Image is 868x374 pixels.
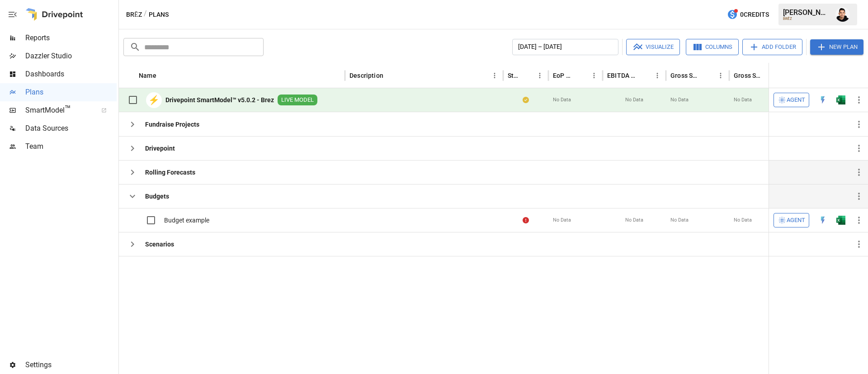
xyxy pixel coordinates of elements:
div: Status [508,72,520,79]
span: 0 Credits [740,9,769,20]
img: quick-edit-flash.b8aec18c.svg [818,216,827,225]
b: Drivepoint SmartModel™ v5.0.2 - Brez [165,95,274,104]
span: Dazzler Studio [25,51,117,62]
button: Columns [686,39,739,55]
div: BRĒZ [783,17,830,21]
div: Name [139,72,156,79]
span: ™ [65,104,71,115]
div: Gross Sales [670,72,701,79]
div: Open in Excel [836,216,845,225]
div: Open in Quick Edit [818,95,827,104]
b: Rolling Forecasts [145,168,195,177]
button: Sort [575,69,588,82]
button: [DATE] – [DATE] [512,39,618,55]
button: Francisco Sanchez [830,2,855,27]
img: quick-edit-flash.b8aec18c.svg [818,95,827,104]
div: [PERSON_NAME] [783,8,830,17]
button: Sort [638,69,651,82]
span: LIVE MODEL [278,96,317,104]
button: EoP Cash column menu [588,69,600,82]
span: No Data [625,96,643,104]
div: Gross Sales: DTC Online [734,72,764,79]
img: excel-icon.76473adf.svg [836,216,845,225]
b: Budgets [145,192,169,201]
button: Visualize [626,39,680,55]
img: excel-icon.76473adf.svg [836,95,845,104]
button: New Plan [810,39,863,55]
button: Sort [855,69,868,82]
span: No Data [734,96,752,104]
div: Error during sync. [523,216,529,225]
button: 0Credits [723,6,773,23]
button: EBITDA Margin column menu [651,69,664,82]
button: Add Folder [742,39,802,55]
b: Drivepoint [145,144,175,153]
span: Dashboards [25,69,117,80]
span: Budget example [164,216,209,225]
span: Agent [787,215,805,226]
div: Description [349,72,383,79]
button: Gross Sales column menu [714,69,727,82]
span: No Data [670,96,689,104]
span: Settings [25,360,117,370]
span: Plans [25,87,117,98]
span: No Data [553,96,571,104]
button: Status column menu [533,69,546,82]
button: BRĒZ [126,9,142,20]
b: Scenarios [145,240,174,249]
span: No Data [625,217,643,224]
button: Agent [774,93,809,107]
span: Data Sources [25,123,117,134]
div: Your plan has changes in Excel that are not reflected in the Drivepoint Data Warehouse, select "S... [523,95,529,104]
span: No Data [670,217,689,224]
b: Fundraise Projects [145,120,199,129]
button: Sort [765,69,778,82]
button: Sort [521,69,533,82]
img: Francisco Sanchez [835,7,850,22]
div: ⚡ [146,92,162,108]
button: Sort [157,69,170,82]
span: Team [25,141,117,152]
span: Reports [25,33,117,43]
div: / [144,9,147,20]
span: No Data [553,217,571,224]
div: Open in Quick Edit [818,216,827,225]
span: SmartModel [25,105,91,116]
button: Sort [384,69,397,82]
div: Open in Excel [836,95,845,104]
div: EBITDA Margin [607,72,637,79]
button: Agent [774,213,809,227]
button: Description column menu [488,69,501,82]
span: No Data [734,217,752,224]
div: EoP Cash [553,72,574,79]
span: Agent [787,95,805,105]
button: Sort [702,69,714,82]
